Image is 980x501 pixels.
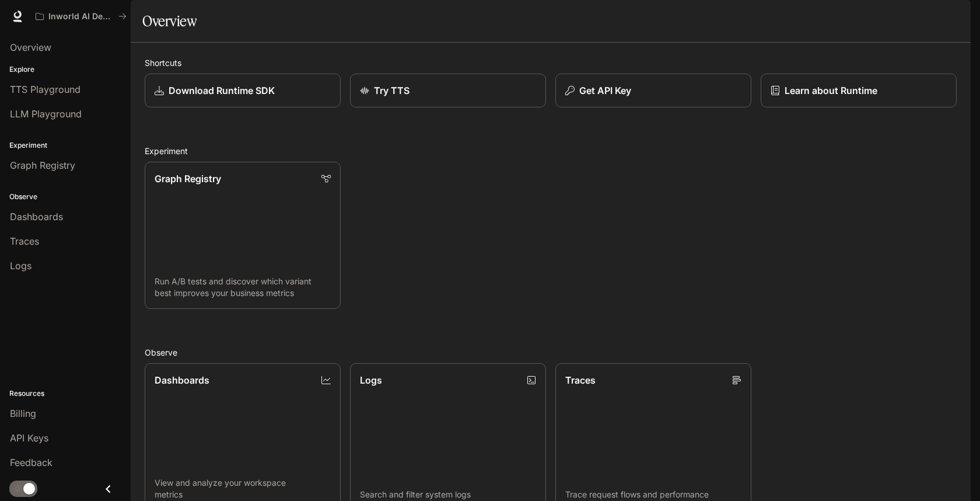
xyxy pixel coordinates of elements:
[155,477,331,500] p: View and analyze your workspace metrics
[155,373,209,387] p: Dashboards
[761,74,957,107] a: Learn about Runtime
[48,12,114,22] p: Inworld AI Demos
[360,373,382,387] p: Logs
[555,74,751,107] button: Get API Key
[360,489,536,500] p: Search and filter system logs
[145,145,957,157] h2: Experiment
[145,346,957,359] h2: Observe
[145,74,341,107] a: Download Runtime SDK
[155,276,331,299] p: Run A/B tests and discover which variant best improves your business metrics
[785,83,877,98] p: Learn about Runtime
[374,83,409,98] p: Try TTS
[145,162,341,309] a: Graph RegistryRun A/B tests and discover which variant best improves your business metrics
[565,373,596,387] p: Traces
[30,5,132,28] button: All workspaces
[350,74,546,107] a: Try TTS
[579,83,631,98] p: Get API Key
[142,9,197,33] h1: Overview
[565,489,741,500] p: Trace request flows and performance
[155,172,221,186] p: Graph Registry
[169,83,275,98] p: Download Runtime SDK
[145,57,957,69] h2: Shortcuts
